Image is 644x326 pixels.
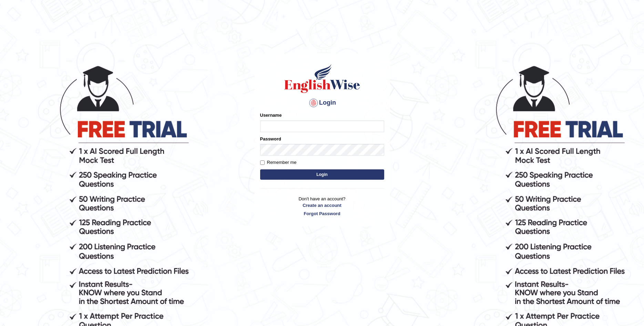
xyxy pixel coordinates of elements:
[260,202,384,209] a: Create an account
[260,112,282,118] label: Username
[260,159,297,166] label: Remember me
[260,136,281,142] label: Password
[260,169,384,180] button: Login
[260,210,384,217] a: Forgot Password
[283,63,361,94] img: Logo of English Wise sign in for intelligent practice with AI
[260,160,265,165] input: Remember me
[260,196,384,217] p: Don't have an account?
[260,97,384,108] h4: Login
